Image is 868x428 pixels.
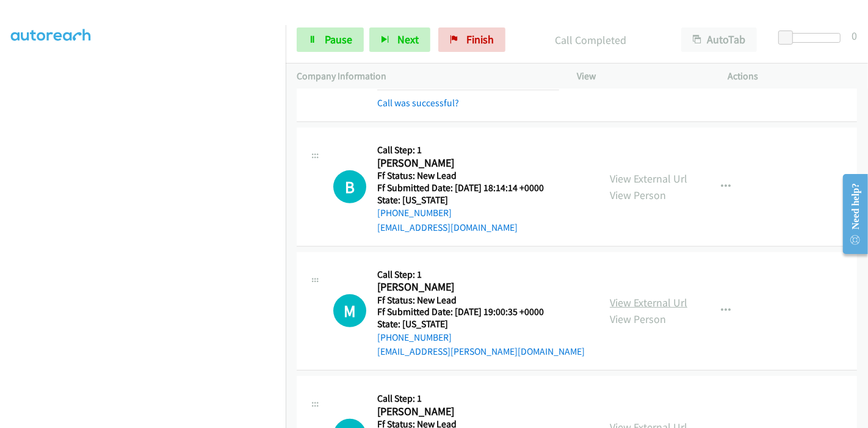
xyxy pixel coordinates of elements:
[333,170,366,203] h1: B
[377,280,585,294] h2: [PERSON_NAME]
[784,33,841,43] div: Delay between calls (in seconds)
[377,194,559,206] h5: State: [US_STATE]
[377,332,452,343] a: [PHONE_NUMBER]
[377,182,559,194] h5: Ff Submitted Date: [DATE] 18:14:14 +0000
[297,69,555,84] p: Company Information
[377,97,459,109] a: Call was successful?
[577,69,706,84] p: View
[377,318,585,330] h5: State: [US_STATE]
[377,170,559,182] h5: Ff Status: New Lead
[369,27,430,52] button: Next
[377,207,452,219] a: [PHONE_NUMBER]
[610,188,666,202] a: View Person
[610,172,687,186] a: View External Url
[377,156,559,170] h2: [PERSON_NAME]
[610,312,666,326] a: View Person
[466,32,494,46] span: Finish
[377,294,585,306] h5: Ff Status: New Lead
[681,27,757,52] button: AutoTab
[297,27,364,52] a: Pause
[397,32,419,46] span: Next
[728,69,858,84] p: Actions
[833,165,868,263] iframe: Resource Center
[325,32,352,46] span: Pause
[377,405,544,419] h2: [PERSON_NAME]
[333,294,366,327] div: The call is yet to be attempted
[377,269,585,281] h5: Call Step: 1
[377,306,585,318] h5: Ff Submitted Date: [DATE] 19:00:35 +0000
[377,393,544,405] h5: Call Step: 1
[377,346,585,357] a: [EMAIL_ADDRESS][PERSON_NAME][DOMAIN_NAME]
[438,27,505,52] a: Finish
[333,294,366,327] h1: M
[852,27,857,44] div: 0
[377,144,559,156] h5: Call Step: 1
[522,32,659,48] p: Call Completed
[610,296,687,310] a: View External Url
[377,222,518,233] a: [EMAIL_ADDRESS][DOMAIN_NAME]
